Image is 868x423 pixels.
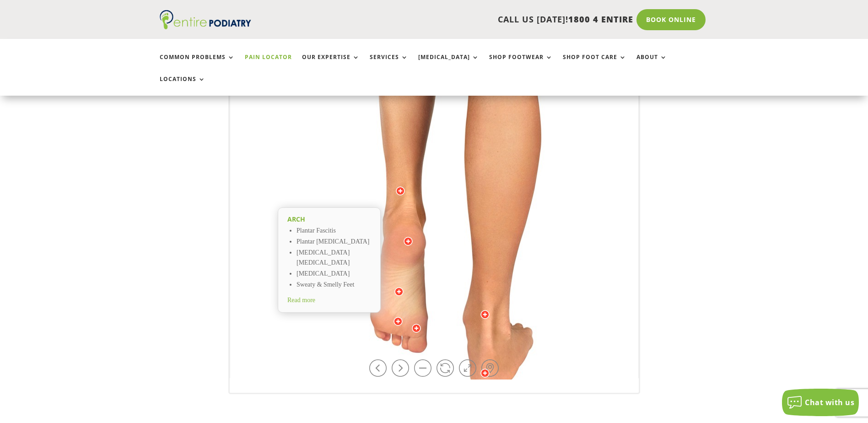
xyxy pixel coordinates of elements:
[370,54,408,74] a: Services
[563,54,626,74] a: Shop Foot Care
[636,9,706,30] a: Book Online
[297,237,371,248] li: Plantar [MEDICAL_DATA]
[297,269,371,280] li: [MEDICAL_DATA]
[160,54,235,74] a: Common Problems
[286,14,633,26] p: CALL US [DATE]!
[287,215,371,224] h2: Arch
[636,54,667,74] a: About
[414,359,431,377] a: Zoom in / out
[392,359,409,377] a: Rotate right
[287,297,315,304] span: Read more
[278,207,381,303] a: Arch Plantar Fascitis Plantar [MEDICAL_DATA] [MEDICAL_DATA] [MEDICAL_DATA] [MEDICAL_DATA] Sweaty ...
[160,22,251,31] a: Entire Podiatry
[489,54,553,74] a: Shop Footwear
[245,54,292,74] a: Pain Locator
[418,54,479,74] a: [MEDICAL_DATA]
[782,389,859,416] button: Chat with us
[297,226,371,237] li: Plantar Fascitis
[805,397,854,407] span: Chat with us
[302,54,360,74] a: Our Expertise
[297,280,371,291] li: Sweaty & Smelly Feet
[160,10,251,29] img: logo (1)
[160,76,205,96] a: Locations
[437,359,454,377] a: Play / Stop
[459,359,476,377] a: Full Screen on / off
[568,14,633,25] span: 1800 4 ENTIRE
[481,359,499,377] a: Hot-spots on / off
[369,359,387,377] a: Rotate left
[297,248,371,269] li: [MEDICAL_DATA] [MEDICAL_DATA]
